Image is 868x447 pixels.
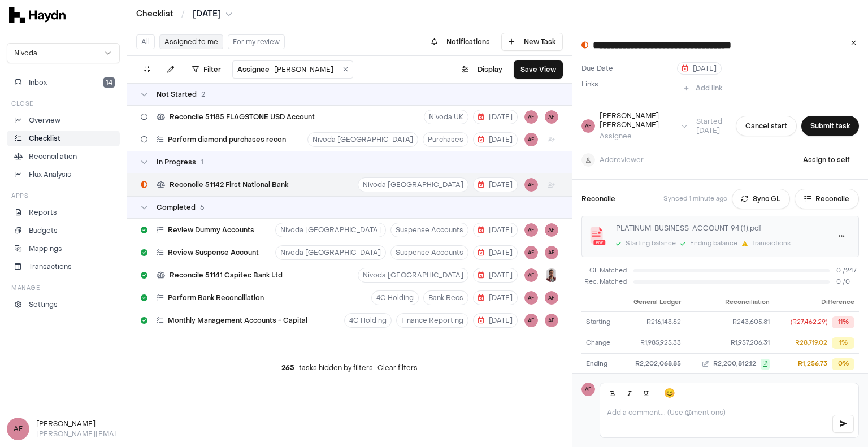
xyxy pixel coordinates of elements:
[478,135,513,144] span: [DATE]
[29,300,58,310] p: Settings
[600,132,677,141] div: Assignee
[581,153,644,167] button: Addreviewer
[677,79,729,97] button: Add link
[11,284,40,292] h3: Manage
[157,90,197,99] span: Not Started
[344,313,392,328] button: 4C Holding
[136,8,173,20] a: Checklist
[682,64,717,73] span: [DATE]
[193,8,232,20] button: [DATE]
[581,354,620,375] td: Ending
[168,225,254,235] span: Review Dummy Accounts
[774,294,859,312] th: Difference
[524,314,538,327] button: AF
[589,227,607,245] img: application/pdf
[228,34,285,49] button: For my review
[736,116,797,136] button: Cancel start
[581,111,687,141] button: AF[PERSON_NAME] [PERSON_NAME]Assignee
[687,117,731,135] span: Started [DATE]
[795,189,859,209] button: Reconcile
[605,385,620,401] button: Bold (Ctrl+B)
[424,110,468,124] button: Nivoda UK
[624,338,681,348] div: R1,985,925.33
[524,268,538,282] button: AF
[168,248,259,257] span: Review Suspense Account
[624,318,681,327] div: R216,143.52
[581,64,672,73] label: Due Date
[664,387,675,400] span: 😊
[690,338,770,348] button: R1,957,206.31
[545,291,558,305] button: AF
[7,131,120,146] a: Checklist
[396,313,468,328] button: Finance Reporting
[832,316,854,328] div: 11%
[7,418,29,440] span: AF
[524,223,538,237] span: AF
[524,178,538,192] button: AF
[29,207,57,218] p: Reports
[371,290,419,305] button: 4C Holding
[752,239,791,249] div: Transactions
[473,223,518,237] button: [DATE]
[524,133,538,146] button: AF
[7,149,120,164] a: Reconciliation
[7,223,120,238] a: Budgets
[545,246,558,259] button: AF
[170,271,283,280] span: Reconcile 51141 Capitec Bank Ltd
[690,239,737,249] div: Ending balance
[170,180,288,189] span: Reconcile 51142 First National Bank
[478,180,513,189] span: [DATE]
[545,110,558,124] button: AF
[11,99,33,108] h3: Close
[170,112,315,121] span: Reconcile 51185 FLAGSTONE USD Account
[663,194,727,204] p: Synced 1 minute ago
[836,266,859,276] span: 0 / 247
[423,132,468,147] button: Purchases
[545,268,558,282] img: JP Smit
[7,205,120,220] a: Reports
[168,135,286,144] span: Perform diamond purchases recon
[832,337,854,349] div: 1%
[377,363,418,372] button: Clear filters
[524,291,538,305] button: AF
[136,8,232,20] nav: breadcrumb
[731,338,770,348] span: R1,957,206.31
[616,223,822,233] div: PLATINUM_BUSINESS_ACCOUNT_94 (1).pdf
[795,338,827,348] div: R28,719.02
[473,177,518,192] button: [DATE]
[159,34,223,49] button: Assigned to me
[233,63,338,76] button: Assignee[PERSON_NAME]
[157,203,196,212] span: Completed
[275,223,386,237] button: Nivoda [GEOGRAPHIC_DATA]
[624,359,681,369] div: R2,202,068.85
[424,33,497,51] button: Notifications
[11,192,28,200] h3: Apps
[390,223,468,237] button: Suspense Accounts
[545,223,558,237] button: AF
[473,313,518,328] button: [DATE]
[36,419,120,429] h3: [PERSON_NAME]
[29,262,72,272] p: Transactions
[581,333,620,354] td: Change
[201,90,205,99] span: 2
[478,293,513,302] span: [DATE]
[581,119,595,133] span: AF
[473,110,518,124] button: [DATE]
[157,158,196,167] span: In Progress
[7,259,120,275] a: Transactions
[29,77,47,88] span: Inbox
[690,359,770,370] button: R2,200,812.12
[677,62,722,75] button: [DATE]
[581,383,595,396] span: AF
[36,429,120,439] p: [PERSON_NAME][EMAIL_ADDRESS][DOMAIN_NAME]
[478,248,513,257] span: [DATE]
[7,112,120,128] a: Overview
[581,277,627,287] div: Rec. Matched
[732,189,790,209] button: Sync GL
[201,158,203,167] span: 1
[545,314,558,327] button: AF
